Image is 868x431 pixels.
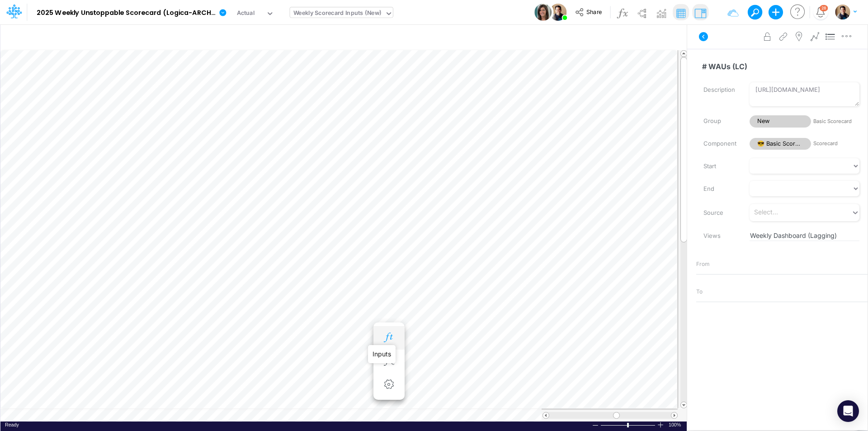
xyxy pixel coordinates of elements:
span: Scorecard [813,140,859,147]
label: Group [697,114,743,129]
input: — Node name — [696,58,860,75]
span: From [696,260,710,268]
span: 😎 Basic Scorecard [750,138,811,150]
textarea: [URL][DOMAIN_NAME] [750,82,859,106]
div: Actual [237,9,255,19]
span: To [696,288,703,296]
label: Description [697,82,743,98]
div: In Ready mode [5,422,19,428]
label: Source [697,205,743,221]
div: Weekly Scorecard Inputs (New) [293,9,382,19]
label: Component [697,136,743,152]
label: End [697,181,743,197]
span: Basic Scorecard [813,118,859,125]
b: 2025 Weekly Unstoppable Scorecard (Logica-ARCHIVED old pro) [37,9,216,17]
img: User Image Icon [549,4,566,21]
a: Notifications [815,7,826,17]
span: Weekly Dashboard (Lagging) [750,231,859,240]
div: Zoom [627,423,629,427]
div: Zoom level [669,422,682,428]
button: Share [571,5,608,19]
div: Zoom In [657,422,664,428]
div: Select... [754,208,778,217]
span: Share [586,8,602,15]
input: Type a title here [8,28,507,47]
div: Open Intercom Messenger [837,400,859,422]
span: New [750,115,811,128]
div: Inputs [368,345,396,363]
span: 100% [669,422,682,428]
label: Start [697,159,743,174]
label: Views [697,228,743,244]
img: User Image Icon [534,4,552,21]
div: 28 unread items [821,6,826,10]
span: Ready [5,422,19,427]
div: Zoom [600,422,657,428]
div: Zoom Out [592,422,599,429]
